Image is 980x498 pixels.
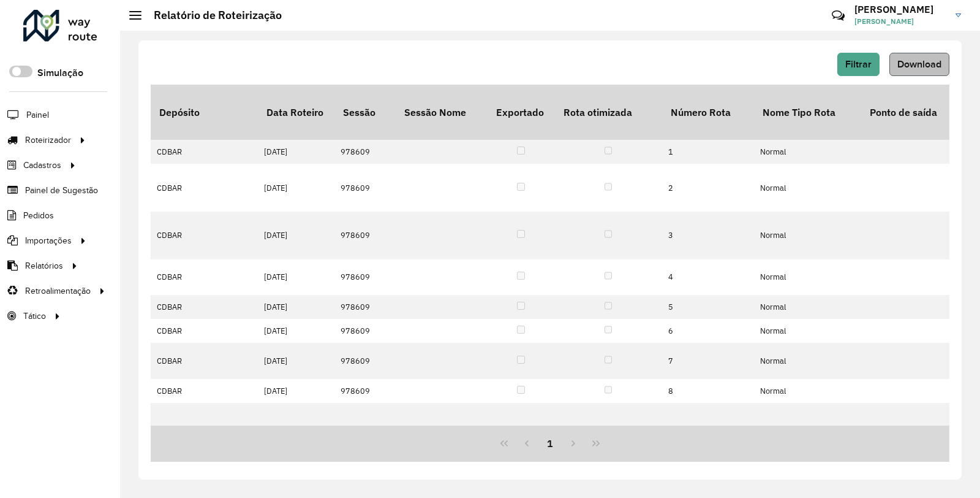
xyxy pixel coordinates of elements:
[334,140,396,164] td: 978609
[854,16,946,27] span: [PERSON_NAME]
[151,379,258,403] td: CDBAR
[23,310,46,323] span: Tático
[25,134,71,147] span: Roteirizador
[754,295,861,319] td: Normal
[662,140,754,164] td: 1
[334,379,396,403] td: 978609
[151,319,258,343] td: CDBAR
[258,379,334,403] td: [DATE]
[151,140,258,164] td: CDBAR
[334,295,396,319] td: 978609
[23,209,54,222] span: Pedidos
[897,59,941,69] span: Download
[334,343,396,378] td: 978609
[151,295,258,319] td: CDBAR
[662,295,754,319] td: 5
[662,343,754,378] td: 7
[754,85,861,140] th: Nome Tipo Rota
[662,319,754,343] td: 6
[334,85,396,140] th: Sessão
[662,259,754,295] td: 4
[258,140,334,164] td: [DATE]
[258,212,334,259] td: [DATE]
[258,295,334,319] td: [DATE]
[37,66,83,80] label: Simulação
[662,379,754,403] td: 8
[258,319,334,343] td: [DATE]
[861,85,968,140] th: Ponto de saída
[854,4,946,15] h3: [PERSON_NAME]
[258,164,334,212] td: [DATE]
[25,234,72,247] span: Importações
[754,164,861,212] td: Normal
[334,164,396,212] td: 978609
[151,85,258,140] th: Depósito
[662,85,754,140] th: Número Rota
[151,164,258,212] td: CDBAR
[825,2,851,29] a: Contato Rápido
[25,259,63,272] span: Relatórios
[488,85,555,140] th: Exportado
[258,85,334,140] th: Data Roteiro
[151,259,258,295] td: CDBAR
[258,343,334,378] td: [DATE]
[754,343,861,378] td: Normal
[754,319,861,343] td: Normal
[845,59,872,69] span: Filtrar
[662,164,754,212] td: 2
[23,159,61,172] span: Cadastros
[334,212,396,259] td: 978609
[25,285,91,297] span: Retroalimentação
[837,53,880,76] button: Filtrar
[538,432,562,455] button: 1
[151,212,258,259] td: CDBAR
[334,259,396,295] td: 978609
[141,9,282,22] h2: Relatório de Roteirização
[754,379,861,403] td: Normal
[25,184,98,197] span: Painel de Sugestão
[258,259,334,295] td: [DATE]
[334,319,396,343] td: 978609
[754,140,861,164] td: Normal
[754,212,861,259] td: Normal
[151,343,258,378] td: CDBAR
[889,53,949,76] button: Download
[754,259,861,295] td: Normal
[26,109,49,121] span: Painel
[662,212,754,259] td: 3
[555,85,662,140] th: Rota otimizada
[396,85,488,140] th: Sessão Nome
